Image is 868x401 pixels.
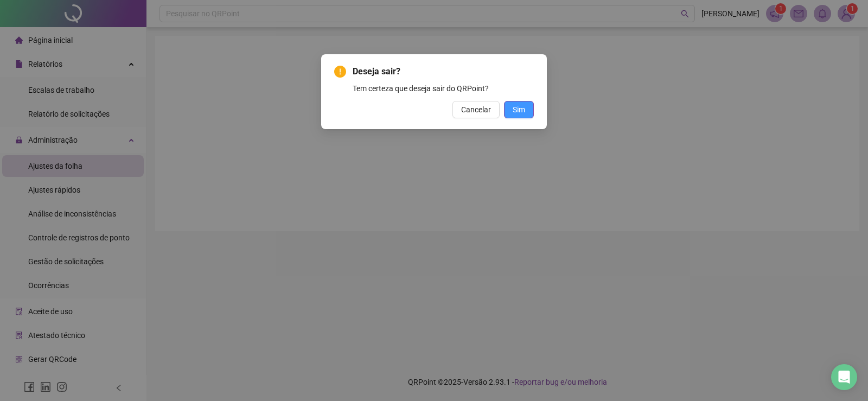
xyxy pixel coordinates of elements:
[353,65,534,78] span: Deseja sair?
[334,66,346,78] span: exclamation-circle
[504,101,534,118] button: Sim
[452,101,500,118] button: Cancelar
[513,104,525,116] span: Sim
[353,82,534,94] div: Tem certeza que deseja sair do QRPoint?
[461,104,491,116] span: Cancelar
[831,364,857,390] div: Open Intercom Messenger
